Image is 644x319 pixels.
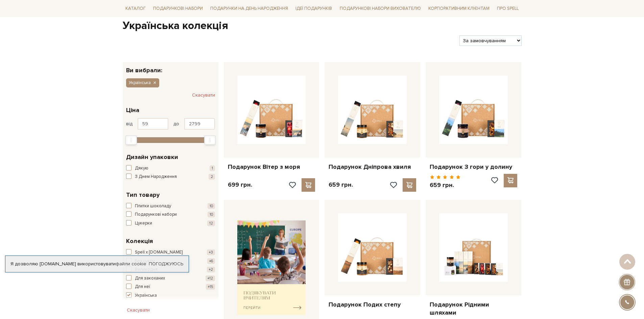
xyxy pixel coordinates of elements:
a: Подарунок Рідними шляхами [430,301,517,317]
a: Подарункові набори вихователю [337,3,424,14]
a: Подарунок Вітер з моря [228,163,315,171]
p: 659 грн. [430,181,460,189]
a: Погоджуюсь [149,261,183,267]
div: Ви вибрали: [123,62,218,73]
a: файли cookie [116,261,146,267]
button: Скасувати [192,90,215,101]
a: Подарунок Подих степу [329,301,416,309]
span: Українська [129,80,151,86]
span: Для неї [135,284,150,290]
span: +2 [207,267,215,272]
span: до [173,121,179,127]
span: Плитки шоколаду [135,203,171,210]
button: Скасувати [123,305,154,316]
span: Колекція [126,237,153,246]
input: Ціна [184,118,215,130]
span: Тип товару [126,190,160,200]
div: Max [204,135,216,145]
a: Корпоративним клієнтам [426,3,492,14]
a: Подарунок З гори у долину [430,163,517,171]
span: 10 [208,212,215,217]
span: Дякую [135,165,148,172]
button: Для неї +15 [126,284,215,290]
button: Подарункові набори 10 [126,211,215,218]
h1: Українська колекція [123,19,522,33]
span: +6 [207,258,215,264]
button: Цукерки 12 [126,220,215,227]
span: Для закоханих [135,275,165,282]
span: Spell x [DOMAIN_NAME] [135,249,183,256]
span: Українська [135,292,157,299]
button: Для закоханих +12 [126,275,215,282]
span: 1 [210,165,215,171]
span: 2 [209,174,215,180]
span: 10 [208,203,215,209]
span: +3 [207,249,215,255]
p: 699 грн. [228,181,252,189]
a: Ідеї подарунків [293,3,335,14]
div: Я дозволяю [DOMAIN_NAME] використовувати [5,261,189,267]
a: Каталог [123,3,148,14]
button: З Днем Народження 2 [126,174,215,180]
span: +12 [206,275,215,281]
p: 659 грн. [329,181,353,189]
a: Подарунок Дніпрова хвиля [329,163,416,171]
span: З Днем Народження [135,174,177,180]
span: Ціна [126,106,139,115]
button: Українська [126,292,215,299]
img: banner [237,220,306,315]
span: 12 [207,220,215,226]
span: Цукерки [135,220,152,227]
span: Дизайн упаковки [126,153,178,162]
button: Плитки шоколаду 10 [126,203,215,210]
button: Дякую 1 [126,165,215,172]
a: Подарунки на День народження [208,3,291,14]
div: Min [125,135,137,145]
span: Подарункові набори [135,211,177,218]
span: +15 [206,284,215,290]
button: Spell x [DOMAIN_NAME] +3 [126,249,215,256]
span: від [126,121,133,127]
a: Про Spell [494,3,521,14]
a: Подарункові набори [150,3,206,14]
button: Українська [126,78,159,87]
input: Ціна [138,118,168,130]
